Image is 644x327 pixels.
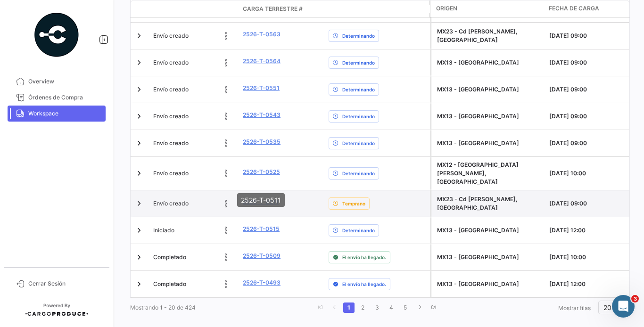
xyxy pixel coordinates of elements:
div: [DATE] 09:00 [549,58,627,67]
a: Expand/Collapse Row [134,112,144,121]
span: Envío creado [153,112,189,121]
span: Completado [153,253,186,262]
span: MX12 - Los Reyes, Michoacán [437,161,519,185]
div: [DATE] 09:00 [549,32,627,40]
a: go to previous page [329,302,340,313]
li: page 1 [342,300,356,316]
span: MX23 - Cd Guzman, Jalisco [437,28,518,43]
span: Fecha de carga [549,4,599,13]
a: 2526-T-0493 [243,278,281,287]
span: El envío ha llegado. [342,253,386,261]
span: Cerrar Sesión [28,279,102,288]
span: Determinando [342,170,375,177]
datatable-header-cell: Fecha de carga [545,0,630,17]
a: 2526-T-0509 [243,252,281,260]
span: Envío creado [153,85,189,94]
span: Iniciado [153,226,174,235]
span: MX13 - Jocotepec [437,86,519,93]
span: Órdenes de Compra [28,93,102,102]
iframe: Intercom live chat [612,295,635,318]
datatable-header-cell: Origen [430,0,545,17]
a: 5 [400,302,411,313]
span: MX13 - Jocotepec [437,280,519,287]
a: Expand/Collapse Row [134,226,144,235]
span: 3 [631,295,639,302]
span: Envío creado [153,58,189,67]
span: Determinando [342,113,375,120]
a: Expand/Collapse Row [134,31,144,41]
span: Determinando [342,139,375,147]
a: Expand/Collapse Row [134,279,144,289]
span: Envío creado [153,139,189,147]
div: [DATE] 10:00 [549,253,627,262]
div: [DATE] 12:00 [549,280,627,288]
a: 2526-T-0551 [243,84,280,92]
datatable-header-cell: Delay Status [325,5,429,13]
span: Envío creado [153,199,189,208]
a: 2526-T-0515 [243,225,280,233]
a: 2526-T-0563 [243,30,281,39]
a: Expand/Collapse Row [134,253,144,262]
span: Envío creado [153,169,189,178]
a: go to last page [428,302,439,313]
a: 2526-T-0525 [243,168,280,176]
div: [DATE] 09:00 [549,112,627,121]
a: 2526-T-0543 [243,111,281,119]
span: Carga Terrestre # [243,5,303,13]
a: 2526-T-0535 [243,138,281,146]
span: 20 [603,303,611,311]
a: Expand/Collapse Row [134,199,144,208]
span: MX13 - Jocotepec [437,59,519,66]
div: [DATE] 09:00 [549,139,627,147]
div: [DATE] 10:00 [549,169,627,178]
a: 1 [343,302,355,313]
span: Determinando [342,86,375,93]
a: go to first page [315,302,326,313]
span: Determinando [342,227,375,234]
a: 4 [386,302,397,313]
span: Mostrando 1 - 20 de 424 [130,304,196,311]
span: Envío creado [153,32,189,40]
span: MX23 - Cd Guzman, Jalisco [437,196,518,211]
a: Workspace [8,106,106,122]
span: Origen [436,4,457,13]
span: Determinando [342,59,375,66]
span: El envío ha llegado. [342,280,386,288]
a: Expand/Collapse Row [134,85,144,94]
span: Temprano [342,200,365,207]
a: go to next page [414,302,425,313]
a: Expand/Collapse Row [134,169,144,178]
span: Mostrar filas [558,304,591,311]
datatable-header-cell: Estado [149,5,239,13]
span: Determinando [342,32,375,40]
span: MX13 - Jocotepec [437,113,519,120]
a: 3 [372,302,383,313]
div: [DATE] 12:00 [549,226,627,235]
img: powered-by.png [33,11,80,58]
div: [DATE] 09:00 [549,85,627,94]
a: Expand/Collapse Row [134,139,144,148]
span: MX13 - Jocotepec [437,227,519,234]
li: page 2 [356,300,370,316]
span: Overview [28,77,102,86]
a: 2 [357,302,369,313]
div: [DATE] 09:00 [549,199,627,208]
a: Órdenes de Compra [8,90,106,106]
li: page 5 [398,300,413,316]
div: 2526-T-0511 [237,193,285,207]
li: page 4 [384,300,398,316]
a: Expand/Collapse Row [134,58,144,67]
a: 2526-T-0564 [243,57,281,65]
datatable-header-cell: Carga Terrestre # [239,1,325,17]
span: MX13 - Jocotepec [437,139,519,147]
span: Completado [153,280,186,288]
span: Workspace [28,109,102,118]
span: MX13 - Jocotepec [437,253,519,261]
a: Overview [8,74,106,90]
li: page 3 [370,300,384,316]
